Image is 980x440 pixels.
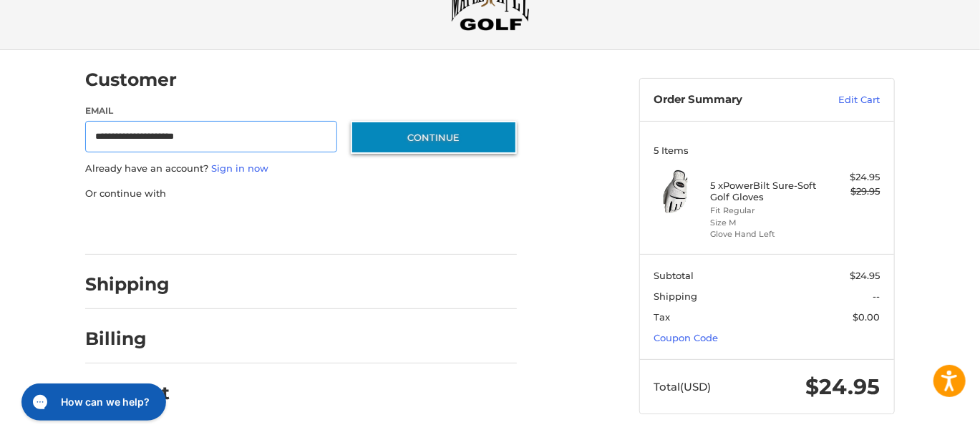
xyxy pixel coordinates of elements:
iframe: Gorgias live chat messenger [14,378,170,426]
button: Continue [351,121,517,154]
a: Edit Cart [808,93,880,107]
iframe: PayPal-paypal [81,215,188,240]
iframe: PayPal-venmo [324,215,431,240]
span: Total (USD) [654,380,712,393]
span: Tax [654,311,671,323]
span: Shipping [654,290,698,302]
div: $29.95 [824,185,880,199]
h3: Order Summary [654,93,808,107]
div: $24.95 [824,170,880,185]
li: Fit Regular [711,205,820,217]
p: Already have an account? [85,162,517,176]
span: -- [873,290,880,302]
label: Email [85,104,337,117]
li: Size M [711,217,820,229]
span: $0.00 [853,311,880,323]
a: Sign in now [211,162,268,174]
a: Coupon Code [654,332,719,343]
span: Subtotal [654,270,694,281]
h2: Shipping [85,273,170,295]
iframe: PayPal-paylater [202,215,309,240]
h4: 5 x PowerBilt Sure-Soft Golf Gloves [711,180,820,203]
h2: Customer [85,69,177,91]
span: $24.95 [850,270,880,281]
p: Or continue with [85,187,517,201]
span: $24.95 [806,373,880,400]
li: Glove Hand Left [711,228,820,240]
h3: 5 Items [654,145,880,156]
h2: Billing [85,328,169,350]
